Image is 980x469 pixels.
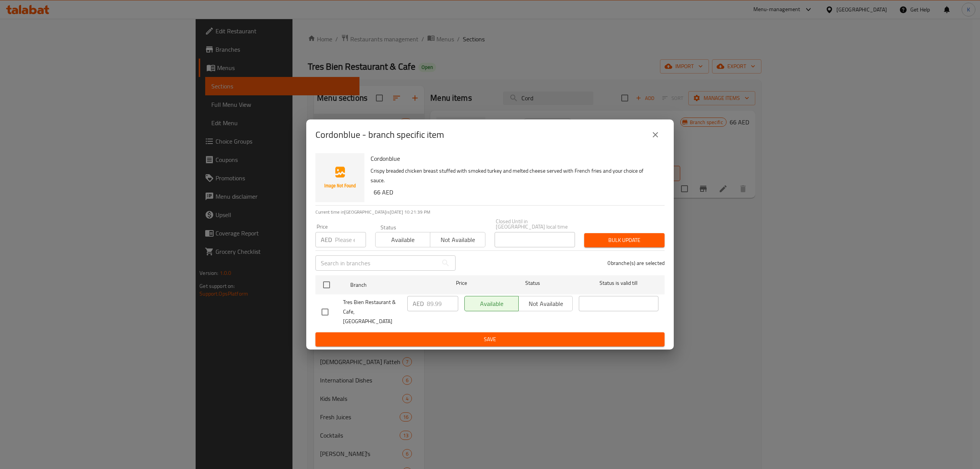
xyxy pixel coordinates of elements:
span: Not available [433,234,482,245]
span: Save [322,335,658,344]
h6: 66 AED [374,187,658,198]
input: Please enter price [335,232,366,247]
span: Price [436,278,487,288]
h6: Cordonblue [371,153,658,164]
span: Status [493,278,573,288]
button: Not available [430,232,485,247]
input: Please enter price [427,296,458,311]
span: Available [379,234,427,245]
button: close [646,126,665,144]
p: Crispy breaded chicken breast stuffed with smoked turkey and melted cheese served with French fri... [371,166,658,185]
span: Status is valid till [579,278,658,288]
span: Bulk update [590,235,658,245]
p: 0 branche(s) are selected [608,259,665,267]
button: Available [375,232,430,247]
span: Tres Bien Restaurant & Cafe, [GEOGRAPHIC_DATA] [343,297,401,326]
p: Current time in [GEOGRAPHIC_DATA] is [DATE] 10:21:39 PM [315,209,665,216]
button: Save [315,332,665,346]
button: Bulk update [584,233,665,247]
p: AED [413,299,424,308]
p: AED [321,235,332,244]
span: Branch [350,280,430,290]
input: Search in branches [315,255,438,271]
h2: Cordonblue - branch specific item [315,129,444,141]
img: Cordonblue [315,153,364,202]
